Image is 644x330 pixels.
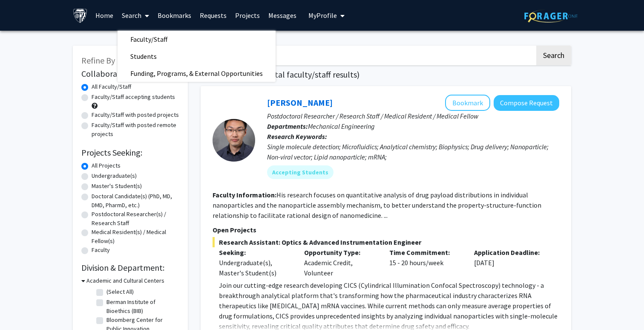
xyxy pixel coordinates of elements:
[92,110,179,119] label: Faculty/Staff with posted projects
[92,228,179,246] label: Medical Resident(s) / Medical Fellow(s)
[92,93,175,101] label: Faculty/Staff accepting students
[81,148,179,158] h2: Projects Seeking:
[445,95,490,111] button: Add Sixuan Li to Bookmarks
[383,247,468,278] div: 15 - 20 hours/week
[92,182,142,191] label: Master's Student(s)
[91,0,118,30] a: Home
[267,132,327,141] b: Research Keywords:
[92,192,179,210] label: Doctoral Candidate(s) (PhD, MD, DMD, PharmD, etc.)
[118,50,276,63] a: Students
[304,247,377,258] p: Opportunity Type:
[308,122,375,130] span: Mechanical Engineering
[231,0,264,30] a: Projects
[524,9,578,23] img: ForagerOne Logo
[536,46,571,65] button: Search
[92,121,179,139] label: Faculty/Staff with posted remote projects
[81,69,179,79] h2: Collaboration Status:
[494,95,559,111] button: Compose Request to Sixuan Li
[73,8,88,23] img: Johns Hopkins University Logo
[213,237,559,247] span: Research Assistant: Optics & Advanced Instrumentation Engineer
[213,191,276,199] b: Faculty Information:
[92,210,179,228] label: Postdoctoral Researcher(s) / Research Staff
[118,0,153,30] a: Search
[201,69,571,80] h1: Page of ( total faculty/staff results)
[308,11,337,20] span: My Profile
[219,247,291,258] p: Seeking:
[267,165,333,179] mat-chip: Accepting Students
[219,258,291,278] div: Undergraduate(s), Master's Student(s)
[118,31,180,48] span: Faculty/Staff
[81,263,179,273] h2: Division & Department:
[6,292,36,324] iframe: Chat
[118,67,276,80] a: Funding, Programs, & External Opportunities
[81,55,115,66] span: Refine By
[267,111,559,121] p: Postdoctoral Researcher / Research Staff / Medical Resident / Medical Fellow
[118,33,276,46] a: Faculty/Staff
[213,191,541,220] fg-read-more: His research focuses on quantitative analysis of drug payload distributions in individual nanopar...
[92,161,121,170] label: All Projects
[389,247,462,258] p: Time Commitment:
[86,276,164,285] h3: Academic and Cultural Centers
[298,247,383,278] div: Academic Credit, Volunteer
[474,247,546,258] p: Application Deadline:
[267,122,308,130] b: Departments:
[153,0,195,30] a: Bookmarks
[106,298,177,316] label: Berman Institute of Bioethics (BIB)
[195,0,231,30] a: Requests
[267,97,333,108] a: [PERSON_NAME]
[267,142,559,162] div: Single molecule detection; Microfluidics; Analytical chemistry; Biophysics; Drug delivery; Nanopa...
[213,225,559,235] p: Open Projects
[106,287,134,296] label: (Select All)
[468,247,553,278] div: [DATE]
[92,246,110,255] label: Faculty
[264,0,301,30] a: Messages
[118,48,170,65] span: Students
[92,171,137,180] label: Undergraduate(s)
[118,65,276,82] span: Funding, Programs, & External Opportunities
[92,82,131,91] label: All Faculty/Staff
[201,46,535,65] input: Search Keywords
